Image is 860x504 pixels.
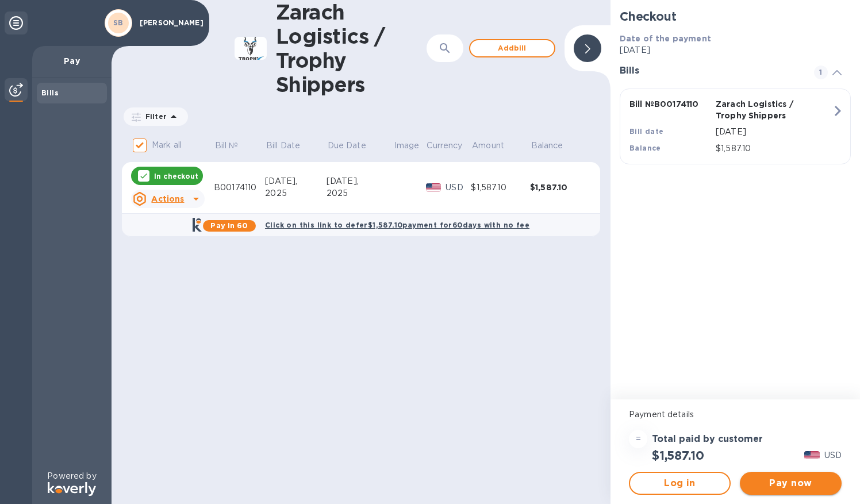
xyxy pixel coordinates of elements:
p: [DATE] [620,44,851,56]
button: Addbill [469,39,555,57]
p: [PERSON_NAME] [140,19,197,27]
b: SB [113,18,124,27]
b: Balance [629,144,661,152]
h2: Checkout [620,9,851,24]
p: Bill № B00174110 [629,98,711,110]
span: Bill № [215,140,254,152]
img: Logo [48,482,96,496]
p: Bill Date [266,140,300,152]
p: Bill № [215,140,239,152]
b: Click on this link to defer $1,587.10 payment for 60 days with no fee [265,221,529,229]
span: 1 [814,66,828,79]
p: Currency [427,140,462,152]
p: In checkout [154,171,198,181]
u: Actions [151,194,184,203]
b: Pay in 60 [210,221,248,230]
p: $1,587.10 [716,143,832,155]
span: Pay now [749,476,832,490]
p: Powered by [47,470,96,482]
b: Bills [41,89,59,97]
p: Filter [141,111,167,121]
div: B00174110 [214,182,265,194]
div: 2025 [327,187,393,199]
p: Zarach Logistics / Trophy Shippers [716,98,797,121]
span: Amount [472,140,519,152]
button: Log in [629,472,731,495]
span: Add bill [479,41,545,55]
span: Bill Date [266,140,315,152]
h2: $1,587.10 [652,448,704,463]
p: Mark all [152,139,182,151]
p: Amount [472,140,504,152]
span: Balance [531,140,578,152]
button: Pay now [740,472,842,495]
p: Pay [41,55,102,67]
p: USD [446,182,471,194]
p: Balance [531,140,563,152]
img: USD [804,451,820,459]
b: Bill date [629,127,664,136]
p: [DATE] [716,126,832,138]
div: = [629,430,647,448]
button: Bill №B00174110Zarach Logistics / Trophy ShippersBill date[DATE]Balance$1,587.10 [620,89,851,164]
img: USD [426,183,441,191]
b: Date of the payment [620,34,711,43]
p: Due Date [328,140,366,152]
div: [DATE], [265,175,327,187]
h3: Bills [620,66,800,76]
div: [DATE], [327,175,393,187]
div: $1,587.10 [530,182,589,193]
span: Log in [639,476,720,490]
p: Image [394,140,420,152]
h3: Total paid by customer [652,434,763,445]
p: Payment details [629,409,842,421]
div: $1,587.10 [471,182,530,194]
span: Due Date [328,140,381,152]
p: USD [824,449,842,461]
div: 2025 [265,187,327,199]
